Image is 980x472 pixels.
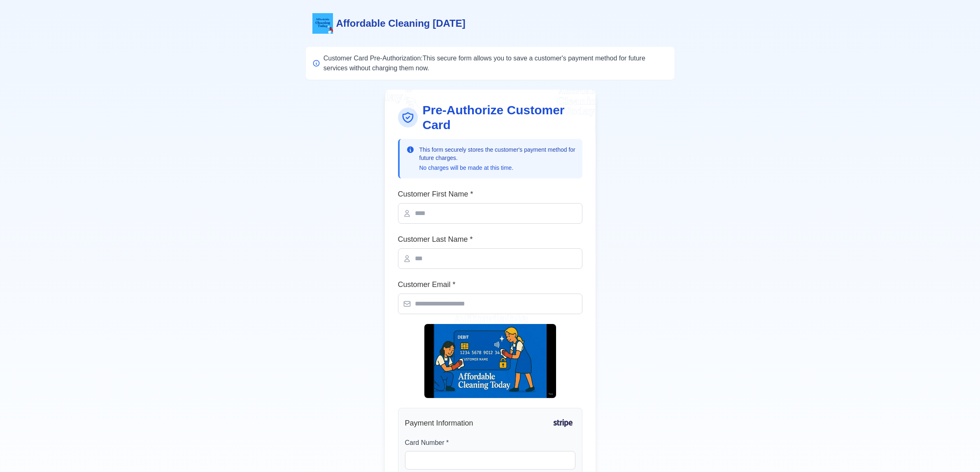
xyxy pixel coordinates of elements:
img: Stripe [551,415,575,431]
span: Affordable Cleaning [DATE] [336,17,466,30]
label: Customer Email * [398,279,582,290]
h3: Payment Information [405,417,473,429]
h2: Pre-Authorize Customer Card [423,103,582,132]
label: Customer First Name * [398,188,582,200]
img: ACT Logo [312,13,333,34]
span: Customer Card Pre-Authorization: [324,55,423,62]
p: No charges will be made at this time. [419,164,576,172]
iframe: Secure card number input frame [410,456,570,464]
label: Customer Last Name * [398,234,582,245]
label: Card Number * [405,438,575,448]
p: This secure form allows you to save a customer's payment method for future services without charg... [324,53,668,73]
p: This form securely stores the customer's payment method for future charges. [419,146,576,162]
